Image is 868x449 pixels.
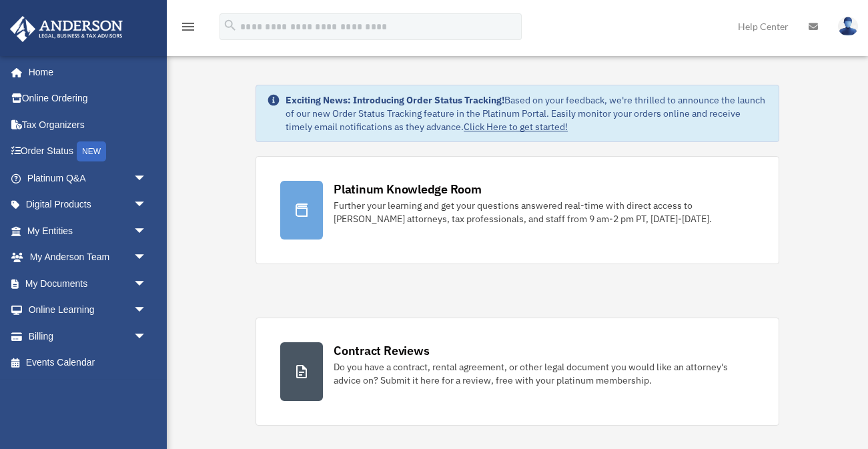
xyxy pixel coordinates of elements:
[256,318,779,426] a: Contract Reviews Do you have a contract, rental agreement, or other legal document you would like...
[286,94,504,106] strong: Exciting News: Introducing Order Status Tracking!
[180,19,196,35] i: menu
[223,18,238,33] i: search
[180,23,196,35] a: menu
[133,191,160,219] span: arrow_drop_down
[133,297,160,324] span: arrow_drop_down
[9,323,167,350] a: Billingarrow_drop_down
[133,165,160,192] span: arrow_drop_down
[9,217,167,244] a: My Entitiesarrow_drop_down
[133,217,160,245] span: arrow_drop_down
[9,138,167,165] a: Order StatusNEW
[334,199,755,226] div: Further your learning and get your questions answered real-time with direct access to [PERSON_NAM...
[9,59,160,85] a: Home
[9,297,167,324] a: Online Learningarrow_drop_down
[133,270,160,298] span: arrow_drop_down
[9,85,167,112] a: Online Ordering
[133,323,160,350] span: arrow_drop_down
[9,270,167,297] a: My Documentsarrow_drop_down
[9,165,167,191] a: Platinum Q&Aarrow_drop_down
[9,111,167,138] a: Tax Organizers
[9,191,167,218] a: Digital Productsarrow_drop_down
[334,181,482,197] div: Platinum Knowledge Room
[9,244,167,271] a: My Anderson Teamarrow_drop_down
[256,156,779,264] a: Platinum Knowledge Room Further your learning and get your questions answered real-time with dire...
[77,141,106,161] div: NEW
[133,244,160,272] span: arrow_drop_down
[334,360,755,387] div: Do you have a contract, rental agreement, or other legal document you would like an attorney's ad...
[464,121,568,133] a: Click Here to get started!
[838,17,858,36] img: User Pic
[6,16,127,42] img: Anderson Advisors Platinum Portal
[9,350,167,376] a: Events Calendar
[334,342,429,359] div: Contract Reviews
[286,93,768,133] div: Based on your feedback, we're thrilled to announce the launch of our new Order Status Tracking fe...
